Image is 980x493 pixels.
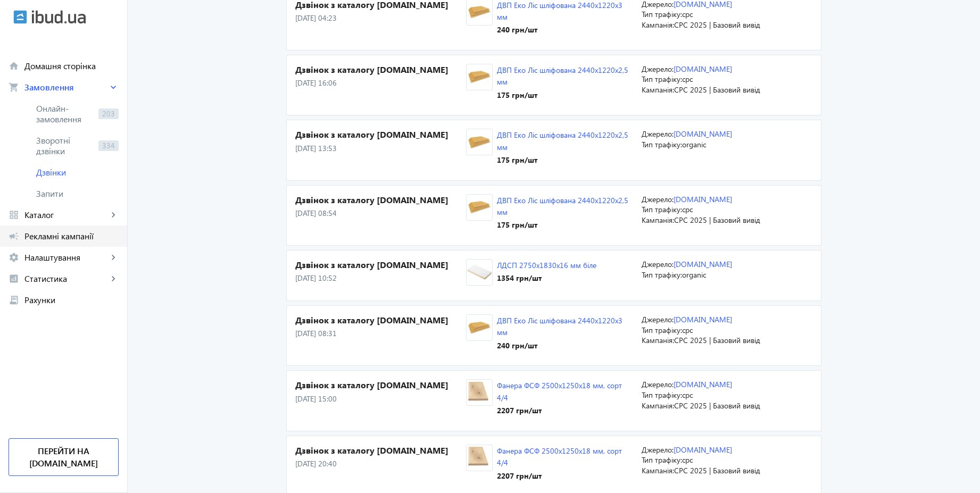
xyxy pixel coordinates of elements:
div: 2207 грн /шт [497,471,633,481]
span: Налаштування [24,252,108,263]
a: Фанера ФСФ 2500х1250х18 мм, сорт 4/4 [497,380,622,402]
mat-icon: receipt_long [9,295,19,305]
span: Тип трафіку: [642,325,682,335]
a: Перейти на [DOMAIN_NAME] [9,438,119,476]
p: [DATE] 10:52 [295,273,466,283]
span: Каталог [24,210,108,220]
a: ДВП Еко Ліс шліфована 2440х1220х2,5 мм [497,195,628,217]
span: Кампанія: [642,465,674,475]
a: Фанера ФСФ 2500х1250х18 мм, сорт 4/4 [497,446,622,467]
span: organic [682,139,706,149]
h4: Дзвінок з каталогу [DOMAIN_NAME] [295,129,466,140]
img: 5ca5bc57690896409-5ca475632e8479711-5c66cc51c38227018-5c5c22e95577d8841-5b6005079660b2659-1533018... [467,131,492,153]
mat-icon: keyboard_arrow_right [108,252,119,263]
span: Тип трафіку: [642,204,682,214]
span: CPC 2025 | Базовий вивід [674,400,760,411]
a: ЛДСП 2750x1830x16 мм біле [497,260,596,270]
img: 5ca5bc57690896409-5ca475632e8479711-5c66cc51c38227018-5c5c22e95577d8841-5b6005079660b2659-1533018... [467,196,492,218]
span: Джерело: [642,194,674,204]
span: Джерело: [642,129,674,139]
span: Кампанія: [642,85,674,95]
div: 240 грн /шт [497,24,633,35]
p: [DATE] 15:00 [295,394,466,404]
span: cpc [682,325,693,335]
a: [DOMAIN_NAME] [674,129,732,139]
span: Тип трафіку: [642,139,682,149]
a: ДВП Еко Ліс шліфована 2440х1220х3 мм [497,315,622,337]
a: ДВП Еко Ліс шліфована 2440х1220х2,5 мм [497,130,628,152]
a: [DOMAIN_NAME] [674,259,732,269]
span: Кампанія: [642,20,674,30]
span: Джерело: [642,314,674,324]
img: 408961ebc276172908089699245900-c27915a485.jpg [467,382,492,404]
a: [DOMAIN_NAME] [674,314,732,324]
a: [DOMAIN_NAME] [674,445,732,455]
a: [DOMAIN_NAME] [674,379,732,389]
div: 175 грн /шт [497,90,633,101]
a: [DOMAIN_NAME] [674,64,732,74]
div: 175 грн /шт [497,220,633,230]
p: [DATE] 20:40 [295,458,466,469]
mat-icon: campaign [9,231,19,241]
mat-icon: keyboard_arrow_right [108,273,119,284]
span: Кампанія: [642,215,674,225]
span: Джерело: [642,379,674,389]
span: cpc [682,390,693,400]
p: [DATE] 08:54 [295,208,466,219]
span: Тип трафіку: [642,9,682,19]
span: organic [682,270,706,280]
span: Рахунки [24,295,119,305]
p: [DATE] 08:31 [295,328,466,339]
span: cpc [682,455,693,465]
h4: Дзвінок з каталогу [DOMAIN_NAME] [295,259,466,271]
span: Запити [36,188,119,199]
span: cpc [682,9,693,19]
span: Тип трафіку: [642,74,682,84]
h4: Дзвінок з каталогу [DOMAIN_NAME] [295,445,466,456]
p: [DATE] 16:06 [295,78,466,88]
span: Замовлення [24,82,108,93]
div: 175 грн /шт [497,155,633,165]
span: cpc [682,204,693,214]
span: Онлайн-замовлення [36,103,94,124]
img: 145096380d1ef1c0d37107952822157-dd3d870da6.jpg [467,317,492,339]
h4: Дзвінок з каталогу [DOMAIN_NAME] [295,194,466,206]
mat-icon: keyboard_arrow_right [108,82,119,93]
p: [DATE] 04:23 [295,13,466,23]
span: Джерело: [642,259,674,269]
img: 145096380d1ef1c0d37107952822157-dd3d870da6.jpg [467,1,492,23]
mat-icon: keyboard_arrow_right [108,210,119,220]
span: Статистика [24,273,108,284]
span: Зворотні дзвінки [36,135,94,156]
span: Домашня сторінка [24,61,119,71]
span: cpc [682,74,693,84]
img: 5cb44d0f117236296-%D0%BB%D0%B4%D1%81%D0%BF_%D0%B1%D0%B5%D0%BB%D0%BE%D0%B5_1512997805.jpg [467,262,492,283]
h4: Дзвінок з каталогу [DOMAIN_NAME] [295,64,466,76]
span: Джерело: [642,64,674,74]
span: CPC 2025 | Базовий вивід [674,215,760,225]
a: [DOMAIN_NAME] [674,194,732,204]
span: Рекламні кампанії [24,231,119,241]
mat-icon: settings [9,252,19,263]
span: 334 [98,140,119,151]
div: 240 грн /шт [497,340,633,351]
img: 5ca5bc57690896409-5ca475632e8479711-5c66cc51c38227018-5c5c22e95577d8841-5b6005079660b2659-1533018... [467,66,492,88]
mat-icon: shopping_cart [9,82,19,93]
img: ibud.svg [13,10,27,24]
span: CPC 2025 | Базовий вивід [674,335,760,345]
div: 2207 грн /шт [497,405,633,416]
span: Тип трафіку: [642,390,682,400]
mat-icon: home [9,61,19,71]
span: Кампанія: [642,400,674,411]
h4: Дзвінок з каталогу [DOMAIN_NAME] [295,314,466,326]
span: CPC 2025 | Базовий вивід [674,465,760,475]
span: CPC 2025 | Базовий вивід [674,85,760,95]
span: Кампанія: [642,335,674,345]
span: Дзвінки [36,167,119,178]
div: 1354 грн /шт [497,273,596,283]
a: ДВП Еко Ліс шліфована 2440х1220х2,5 мм [497,65,628,87]
span: Тип трафіку: [642,455,682,465]
span: Тип трафіку: [642,270,682,280]
img: ibud_text.svg [32,10,86,24]
img: 408961ebc276172908089699245900-c27915a485.jpg [467,447,492,469]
